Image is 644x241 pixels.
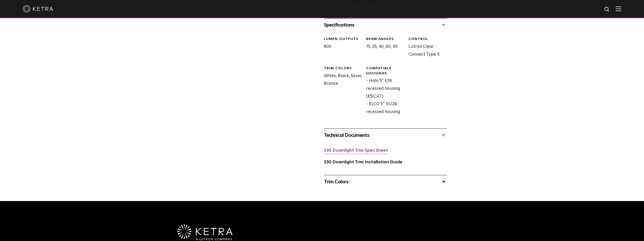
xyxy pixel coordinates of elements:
div: 800 [320,37,362,58]
div: Trim Colors [324,66,362,71]
div: Beam Angles [366,37,405,42]
div: CONTROL [408,37,447,42]
div: LUMEN OUTPUTS [324,37,362,42]
div: 15, 25, 40, 60, 90 [362,37,405,58]
div: Technical Documents [324,131,447,139]
img: ketra-logo-2019-white [23,5,53,13]
img: Ketra-aLutronCo_White_RGB [177,225,233,240]
a: S30 Downlight Trim Installation Guide [324,160,402,164]
div: Specifications [324,21,447,29]
div: Lutron Clear Connect Type X [405,37,447,58]
img: search icon [604,6,610,13]
div: Compatible Housings [366,66,405,76]
a: S30 Downlight Trim Spec Sheet [324,148,388,153]
div: Trim Colors [324,178,447,186]
div: White, Black, Silver, Bronze [320,66,362,116]
div: - Halo 5” E26 recessed housing (E5ICAT) - ELCO 5” GU24 recessed housing [362,66,405,116]
img: Hamburger%20Nav.svg [616,6,621,11]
